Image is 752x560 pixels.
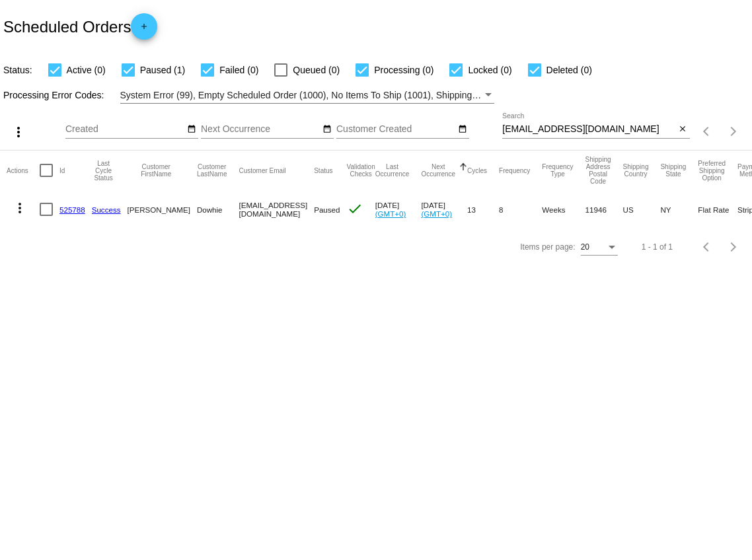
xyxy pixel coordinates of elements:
[59,205,85,214] a: 525788
[720,234,747,260] button: Next page
[542,163,573,178] button: Change sorting for FrequencyType
[542,190,585,228] mat-cell: Weeks
[374,62,433,78] span: Processing (0)
[467,190,499,228] mat-cell: 13
[128,163,185,178] button: Change sorting for CustomerFirstName
[197,190,239,228] mat-cell: Dowhie
[3,13,157,40] h2: Scheduled Orders
[546,62,592,78] span: Deleted (0)
[676,123,690,137] button: Clear
[314,205,340,214] span: Paused
[11,124,26,140] mat-icon: more_vert
[120,87,495,104] mat-select: Filter by Processing Error Codes
[92,160,116,182] button: Change sorting for LastProcessingCycleId
[128,190,197,228] mat-cell: [PERSON_NAME]
[336,124,455,135] input: Customer Created
[375,190,422,228] mat-cell: [DATE]
[7,151,40,190] mat-header-cell: Actions
[499,190,542,228] mat-cell: 8
[499,166,530,174] button: Change sorting for Frequency
[698,160,726,182] button: Change sorting for PreferredShippingOption
[136,22,152,38] mat-icon: add
[623,163,649,178] button: Change sorting for ShippingCountry
[293,62,340,78] span: Queued (0)
[660,163,686,178] button: Change sorting for ShippingState
[67,62,106,78] span: Active (0)
[347,151,375,190] mat-header-cell: Validation Checks
[642,242,673,252] div: 1 - 1 of 1
[468,62,511,78] span: Locked (0)
[201,124,320,135] input: Next Occurrence
[219,62,258,78] span: Failed (0)
[347,201,363,217] mat-icon: check
[520,242,575,252] div: Items per page:
[458,124,467,135] mat-icon: date_range
[694,234,720,260] button: Previous page
[375,163,410,178] button: Change sorting for LastOccurrenceUtc
[65,124,184,135] input: Created
[3,65,32,75] span: Status:
[92,205,121,214] a: Success
[502,124,675,135] input: Search
[694,118,720,145] button: Previous page
[375,209,406,218] a: (GMT+0)
[322,124,332,135] mat-icon: date_range
[421,209,452,218] a: (GMT+0)
[239,166,285,174] button: Change sorting for CustomerEmail
[239,190,314,228] mat-cell: [EMAIL_ADDRESS][DOMAIN_NAME]
[3,90,104,100] span: Processing Error Codes:
[421,163,455,178] button: Change sorting for NextOccurrenceUtc
[12,200,28,216] mat-icon: more_vert
[581,243,618,252] mat-select: Items per page:
[623,190,661,228] mat-cell: US
[467,166,487,174] button: Change sorting for Cycles
[698,190,737,228] mat-cell: Flat Rate
[581,242,589,252] span: 20
[660,190,698,228] mat-cell: NY
[140,62,185,78] span: Paused (1)
[59,166,65,174] button: Change sorting for Id
[197,163,227,178] button: Change sorting for CustomerLastName
[585,156,611,185] button: Change sorting for ShippingPostcode
[421,190,467,228] mat-cell: [DATE]
[585,190,623,228] mat-cell: 11946
[678,124,687,135] mat-icon: close
[187,124,196,135] mat-icon: date_range
[314,166,332,174] button: Change sorting for Status
[720,118,747,145] button: Next page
